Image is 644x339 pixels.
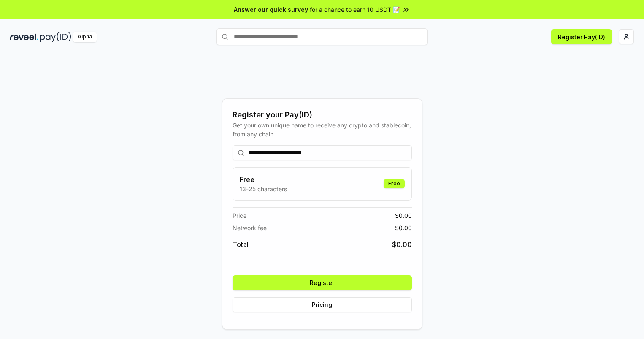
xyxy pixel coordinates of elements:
[240,184,287,193] p: 13-25 characters
[392,239,412,250] span: $ 0.00
[384,179,405,188] div: Free
[233,223,267,232] span: Network fee
[395,223,412,232] span: $ 0.00
[73,32,97,42] div: Alpha
[233,275,412,290] button: Register
[233,121,412,138] div: Get your own unique name to receive any crypto and stablecoin, from any chain
[233,109,412,121] div: Register your Pay(ID)
[240,174,287,184] h3: Free
[10,32,38,42] img: reveel_dark
[233,297,412,312] button: Pricing
[234,5,308,14] span: Answer our quick survey
[233,239,249,250] span: Total
[395,211,412,220] span: $ 0.00
[40,32,71,42] img: pay_id
[551,29,612,44] button: Register Pay(ID)
[233,211,246,220] span: Price
[310,5,400,14] span: for a chance to earn 10 USDT 📝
